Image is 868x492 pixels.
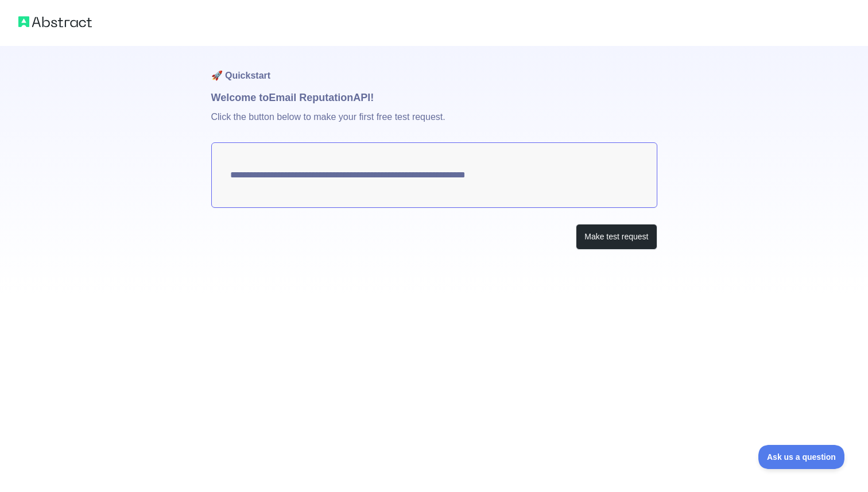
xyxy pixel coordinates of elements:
img: Abstract logo [18,14,92,30]
h1: Welcome to Email Reputation API! [211,90,657,106]
iframe: Toggle Customer Support [758,445,845,469]
p: Click the button below to make your first free test request. [211,106,657,142]
button: Make test request [576,224,657,250]
h1: 🚀 Quickstart [211,46,657,90]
